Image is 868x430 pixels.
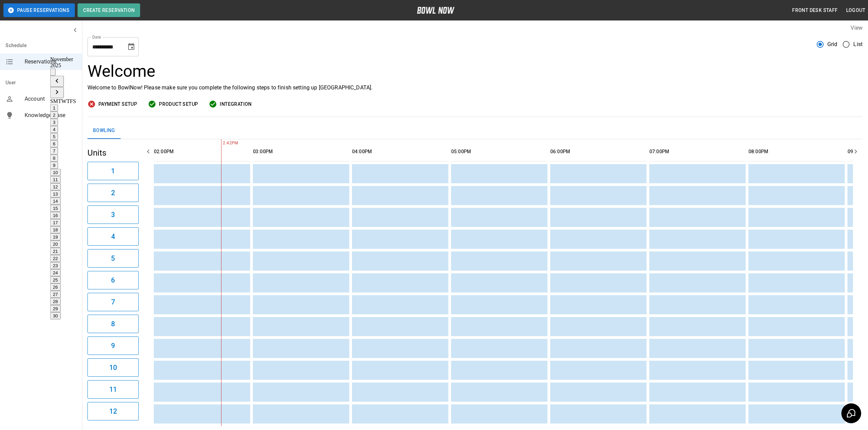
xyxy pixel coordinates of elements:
button: Nov 4, 2025 [50,126,58,133]
button: 1 [87,162,139,180]
button: Nov 30, 2025 [50,312,61,319]
button: Create Reservation [78,3,140,17]
button: Previous month [50,76,64,87]
span: F [70,98,73,104]
button: 10 [87,358,139,377]
label: View [851,25,863,31]
button: Choose date, selected date is Nov 2, 2025 [124,40,138,54]
p: Welcome to BowlNow! Please make sure you complete the following steps to finish setting up [GEOGR... [87,84,863,92]
th: 02:00PM [154,142,250,161]
button: Nov 24, 2025 [50,269,61,276]
h6: 10 [109,362,117,373]
button: Nov 27, 2025 [50,291,61,298]
button: 11 [87,380,139,399]
span: Knowledge Base [25,111,77,119]
span: Integration [220,100,252,109]
button: Nov 19, 2025 [50,233,61,241]
button: Nov 8, 2025 [50,155,58,162]
button: Front Desk Staff [789,4,840,17]
button: Pause Reservations [3,3,75,17]
h6: 7 [111,297,115,307]
button: Next month [50,87,64,98]
h6: 1 [111,166,115,176]
button: 5 [87,249,139,268]
button: Nov 1, 2025 [50,104,58,112]
button: Nov 17, 2025 [50,219,61,226]
button: Nov 25, 2025 [50,276,61,284]
button: 3 [87,205,139,224]
button: Logout [843,4,868,17]
span: M [53,98,58,104]
button: Nov 13, 2025 [50,190,61,198]
span: W [62,98,67,104]
button: Nov 11, 2025 [50,176,61,183]
button: Nov 7, 2025 [50,147,58,155]
button: 8 [87,315,139,333]
button: Nov 12, 2025 [50,183,61,190]
button: Nov 6, 2025 [50,140,58,147]
button: 6 [87,271,139,289]
button: Nov 22, 2025 [50,255,61,262]
button: Nov 16, 2025 [50,212,61,219]
img: logo [417,7,455,14]
span: Reservations [25,58,77,66]
h6: 5 [111,253,115,264]
span: T [58,98,62,104]
button: Nov 5, 2025 [50,133,58,140]
button: Nov 23, 2025 [50,262,61,269]
h5: Units [87,147,139,158]
span: Payment Setup [98,100,137,109]
th: 03:00PM [253,142,349,161]
h6: 11 [109,384,117,395]
button: Nov 26, 2025 [50,284,61,291]
button: Nov 10, 2025 [50,169,61,176]
button: Nov 9, 2025 [50,162,58,169]
button: Nov 15, 2025 [50,205,61,212]
span: S [73,98,76,104]
button: calendar view is open, switch to year view [50,69,56,76]
span: S [50,98,53,104]
h6: 3 [111,209,115,220]
button: 9 [87,336,139,355]
span: T [67,98,70,104]
span: List [853,40,863,48]
button: Nov 18, 2025 [50,226,61,233]
button: 12 [87,402,139,420]
button: 2 [87,184,139,202]
span: Product Setup [159,100,198,109]
h6: 9 [111,340,115,351]
button: 7 [87,293,139,311]
h6: 8 [111,318,115,329]
button: Nov 2, 2025 [50,112,58,119]
h6: 12 [109,406,117,417]
button: Nov 20, 2025 [50,241,61,248]
h6: 4 [111,231,115,242]
span: Grid [827,40,838,48]
button: Nov 21, 2025 [50,248,61,255]
h6: 2 [111,187,115,198]
span: 2:42PM [221,140,223,147]
button: Nov 14, 2025 [50,198,61,205]
button: Nov 28, 2025 [50,298,61,305]
div: November [50,56,76,62]
span: Account [25,95,77,103]
button: Nov 29, 2025 [50,305,61,312]
div: inventory tabs [87,123,863,139]
button: 4 [87,227,139,246]
button: Nov 3, 2025 [50,119,58,126]
h3: Welcome [87,62,863,81]
h6: 6 [111,275,115,286]
div: 2025 [50,62,76,69]
button: Bowling [87,123,121,139]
